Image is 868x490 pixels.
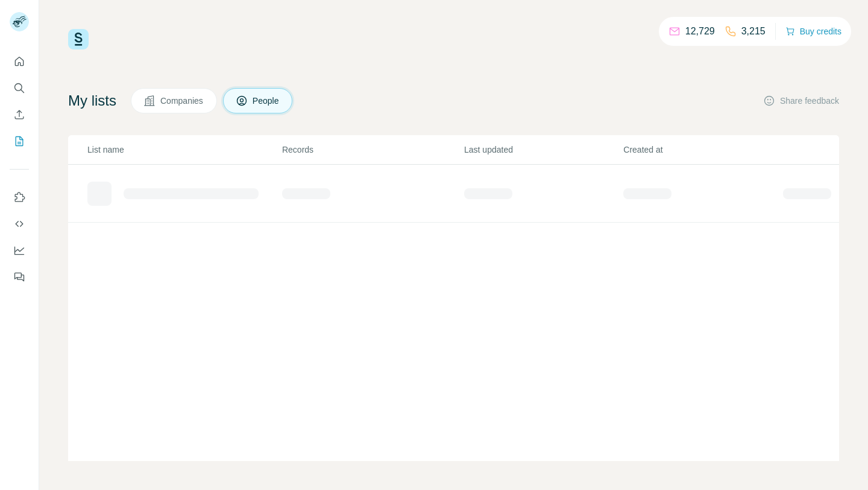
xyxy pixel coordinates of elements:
button: Share feedback [763,95,839,107]
button: Use Surfe on LinkedIn [10,186,29,208]
img: Surfe Logo [68,29,89,49]
button: Buy credits [785,23,841,40]
button: Quick start [10,51,29,72]
button: My lists [10,130,29,152]
p: Last updated [464,144,622,156]
span: People [253,95,280,107]
button: Enrich CSV [10,104,29,126]
button: Feedback [10,266,29,288]
p: 3,215 [741,24,766,39]
span: Companies [160,95,204,107]
button: Search [10,77,29,99]
button: Use Surfe API [10,213,29,235]
p: 12,729 [685,24,715,39]
p: Records [282,144,463,156]
h4: My lists [68,91,116,110]
button: Dashboard [10,240,29,261]
p: List name [87,144,281,156]
p: Created at [623,144,781,156]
